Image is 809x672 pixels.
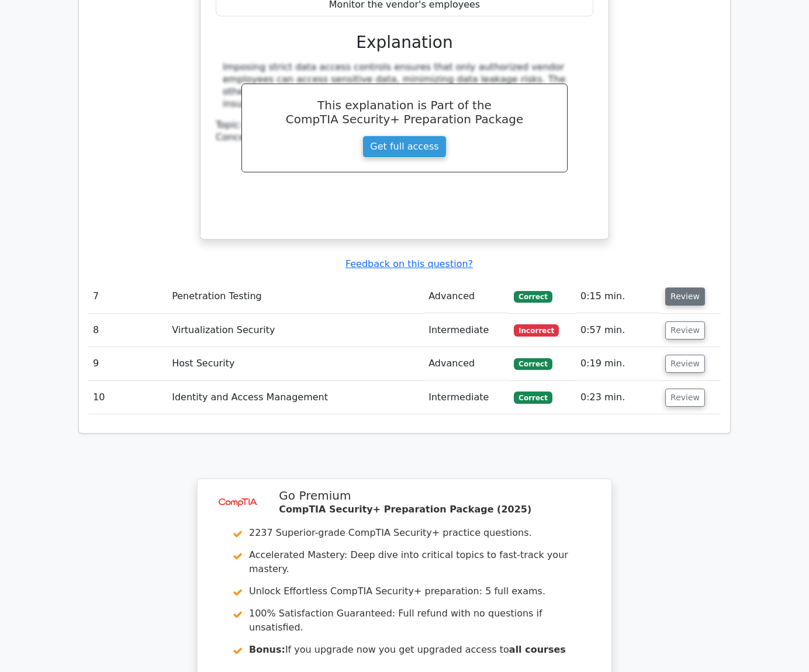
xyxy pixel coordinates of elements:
[424,347,509,380] td: Advanced
[514,358,552,370] span: Correct
[576,280,661,313] td: 0:15 min.
[514,291,552,303] span: Correct
[665,321,705,340] button: Review
[216,131,593,144] div: Concept:
[167,381,424,414] td: Identity and Access Management
[167,280,424,313] td: Penetration Testing
[345,258,473,269] a: Feedback on this question?
[88,347,167,380] td: 9
[167,347,424,380] td: Host Security
[88,280,167,313] td: 7
[223,33,586,53] h3: Explanation
[362,136,446,158] a: Get full access
[514,392,552,403] span: Correct
[576,314,661,347] td: 0:57 min.
[424,381,509,414] td: Intermediate
[576,347,661,380] td: 0:19 min.
[665,389,705,407] button: Review
[514,324,559,336] span: Incorrect
[88,381,167,414] td: 10
[665,287,705,306] button: Review
[167,314,424,347] td: Virtualization Security
[576,381,661,414] td: 0:23 min.
[88,314,167,347] td: 8
[216,119,593,131] div: Topic:
[424,314,509,347] td: Intermediate
[223,61,586,110] div: Imposing strict data access controls ensures that only authorized vendor employees can access sen...
[424,280,509,313] td: Advanced
[665,355,705,373] button: Review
